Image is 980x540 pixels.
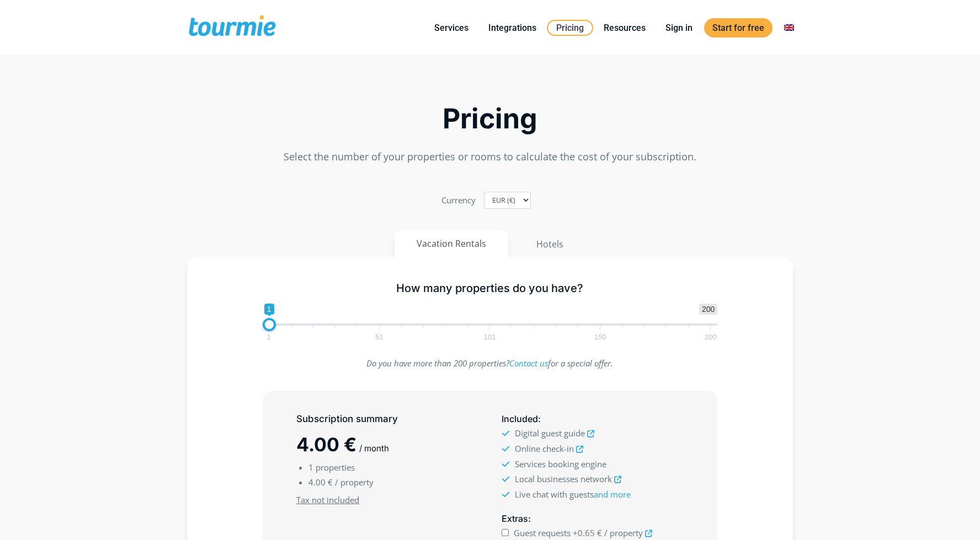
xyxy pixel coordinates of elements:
[514,231,586,257] button: Hotels
[547,20,593,36] a: Pricing
[187,106,793,132] h2: Pricing
[593,334,608,339] span: 150
[604,527,643,538] span: / property
[265,334,272,339] span: 1
[594,489,631,500] a: and more
[395,231,508,257] button: Vacation Rentals
[264,304,274,315] span: 1
[482,334,498,339] span: 101
[359,443,389,453] span: / month
[699,304,717,315] span: 200
[515,458,606,469] span: Services booking engine
[296,412,478,426] h5: Subscription summary
[187,149,793,164] p: Select the number of your properties or rooms to calculate the cost of your subscription.
[573,527,602,538] span: +0.65 €
[296,494,359,505] u: Tax not included
[514,527,571,538] span: Guest requests
[296,433,356,456] span: 4.00 €
[502,412,684,426] h5: :
[703,334,718,339] span: 200
[515,443,574,454] span: Online check-in
[316,462,355,473] span: properties
[308,462,313,473] span: 1
[441,193,476,208] label: Currency
[502,512,684,526] h5: :
[515,428,585,439] span: Digital guest guide
[595,21,654,35] a: Resources
[426,21,477,35] a: Services
[509,358,548,369] a: Contact us
[502,413,538,424] span: Included
[515,473,612,484] span: Local businesses network
[335,477,374,488] span: / property
[308,477,333,488] span: 4.00 €
[480,21,545,35] a: Integrations
[263,282,718,295] h5: How many properties do you have?
[502,513,528,524] span: Extras
[374,334,385,339] span: 51
[704,18,773,37] a: Start for free
[263,356,718,371] p: Do you have more than 200 properties? for a special offer.
[657,21,701,35] a: Sign in
[515,489,631,500] span: Live chat with guests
